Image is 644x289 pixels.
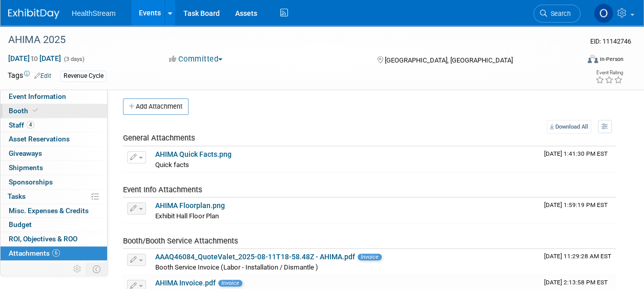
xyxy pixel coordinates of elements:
[1,175,107,189] a: Sponsorships
[1,204,107,218] a: Misc. Expenses & Credits
[5,31,571,49] div: AHIMA 2025
[547,120,591,134] a: Download All
[52,249,60,257] span: 6
[1,104,107,118] a: Booth
[33,108,38,113] i: Booth reservation complete
[8,70,51,82] td: Tags
[1,190,107,203] a: Tasks
[1,118,107,132] a: Staff4
[87,262,108,276] td: Toggle Event Tabs
[9,235,77,243] span: ROI, Objectives & ROO
[165,54,226,65] button: Committed
[1,90,107,104] a: Event Information
[63,56,85,63] span: (3 days)
[385,56,513,64] span: [GEOGRAPHIC_DATA], [GEOGRAPHIC_DATA]
[1,147,107,160] a: Giveaways
[544,201,608,209] span: Upload Timestamp
[9,178,53,186] span: Sponsorships
[358,254,382,260] span: Invoice
[594,4,613,23] img: Olivia Christopher
[544,150,608,157] span: Upload Timestamp
[9,249,60,257] span: Attachments
[8,54,61,63] span: [DATE] [DATE]
[123,236,238,245] span: Booth/Booth Service Attachments
[69,262,87,276] td: Personalize Event Tab Strip
[72,9,116,17] span: HealthStream
[155,279,216,287] a: AHIMA Invoice.pdf
[599,55,624,63] div: In-Person
[155,201,225,210] a: AHIMA Floorplan.png
[590,37,631,45] span: Event ID: 11142746
[534,53,624,69] div: Event Format
[8,192,26,200] span: Tasks
[1,161,107,175] a: Shipments
[155,150,232,158] a: AHIMA Quick Facts.png
[30,54,39,63] span: to
[123,133,195,142] span: General Attachments
[544,253,611,260] span: Upload Timestamp
[1,232,107,246] a: ROI, Objectives & ROO
[123,98,189,115] button: Add Attachment
[60,71,107,81] div: Revenue Cycle
[218,280,242,286] span: Invoice
[155,212,219,220] span: Exhibit Hall Floor Plan
[1,132,107,146] a: Asset Reservations
[9,92,66,100] span: Event Information
[9,107,40,115] span: Booth
[540,147,616,172] td: Upload Timestamp
[595,70,623,75] div: Event Rating
[540,198,616,223] td: Upload Timestamp
[1,246,107,260] a: Attachments6
[9,135,70,143] span: Asset Reservations
[34,72,51,79] a: Edit
[155,263,318,271] span: Booth Service Invoice (Labor - Installation / Dismantle )
[123,185,202,194] span: Event Info Attachments
[533,5,580,23] a: Search
[544,279,608,286] span: Upload Timestamp
[547,10,571,17] span: Search
[9,121,34,129] span: Staff
[1,218,107,232] a: Budget
[9,207,89,215] span: Misc. Expenses & Credits
[9,149,42,157] span: Giveaways
[155,161,189,169] span: Quick facts
[27,121,34,129] span: 4
[8,9,59,19] img: ExhibitDay
[540,249,616,275] td: Upload Timestamp
[9,220,32,229] span: Budget
[9,163,43,172] span: Shipments
[155,253,355,261] a: AAAQ46084_QuoteValet_2025-08-11T18-58.48Z - AHIMA.pdf
[588,55,598,63] img: Format-Inperson.png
